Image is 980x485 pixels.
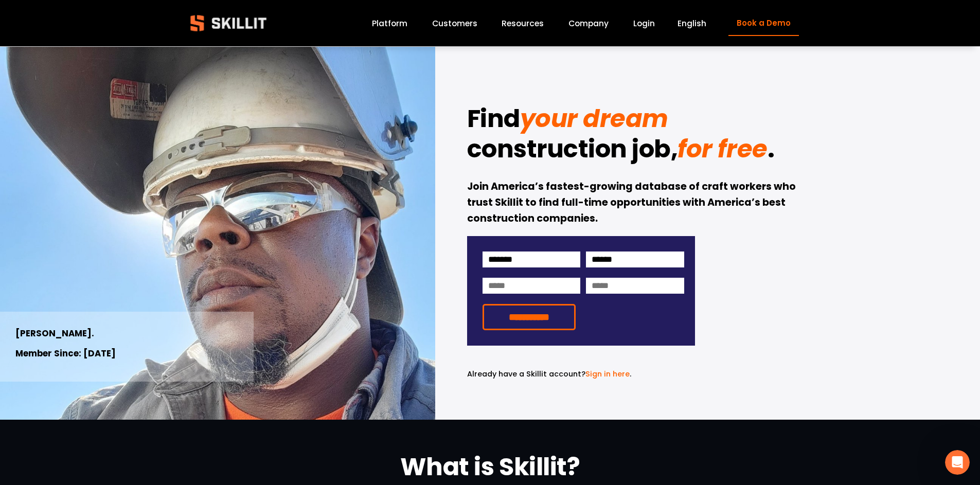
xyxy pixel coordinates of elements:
[520,101,668,136] em: your dream
[728,11,798,36] a: Book a Demo
[467,132,678,166] strong: construction job,
[502,16,544,30] a: folder dropdown
[467,179,798,225] strong: Join America’s fastest-growing database of craft workers who trust Skillit to find full-time oppo...
[15,347,116,360] strong: Member Since: [DATE]
[678,17,706,29] span: English
[678,16,706,30] div: language picker
[182,8,275,39] img: Skillit
[678,132,767,166] em: for free
[568,16,609,30] a: Company
[432,16,477,30] a: Customers
[467,369,585,379] span: Already have a Skillit account?
[945,450,970,475] iframe: Intercom live chat
[400,450,580,484] strong: What is Skillit?
[372,16,407,30] a: Platform
[467,368,695,380] p: .
[502,17,544,29] span: Resources
[467,101,520,136] strong: Find
[15,327,94,339] strong: [PERSON_NAME].
[633,16,655,30] a: Login
[768,132,775,166] strong: .
[585,369,630,379] a: Sign in here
